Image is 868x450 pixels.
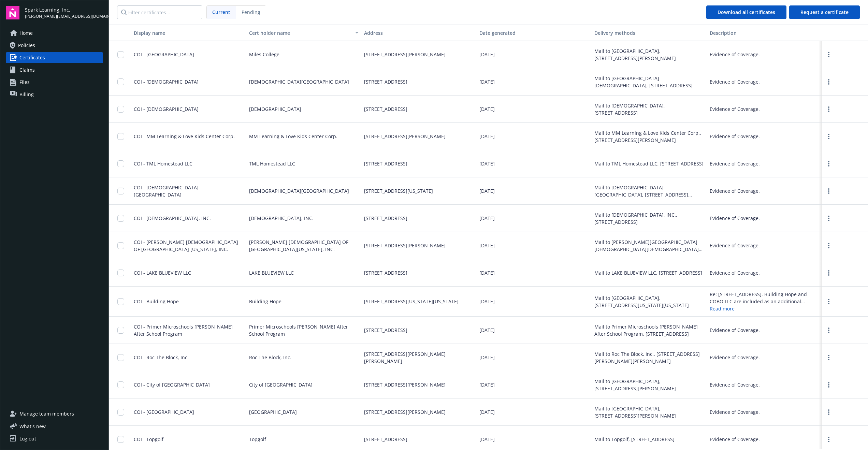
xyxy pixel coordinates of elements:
span: Certificates [19,52,45,63]
span: [DATE] [479,215,495,222]
span: [STREET_ADDRESS][PERSON_NAME] [364,408,446,416]
span: Pending [242,9,260,16]
div: Evidence of Coverage. [710,269,760,276]
button: Address [361,25,477,41]
div: Evidence of Coverage. [710,78,760,85]
button: Request a certificate [789,5,860,19]
span: [DATE] [479,408,495,416]
button: What's new [6,423,57,430]
span: COI - [DEMOGRAPHIC_DATA] [134,78,199,85]
div: Evidence of Coverage. [710,242,760,249]
input: Toggle Row Selected [117,133,124,140]
span: [PERSON_NAME][EMAIL_ADDRESS][DOMAIN_NAME] [25,13,103,19]
span: Primer Microschools [PERSON_NAME] After School Program [249,323,359,337]
div: Evidence of Coverage. [710,381,760,388]
button: Download all certificates [706,5,786,19]
span: COI - [PERSON_NAME] [DEMOGRAPHIC_DATA] OF [GEOGRAPHIC_DATA] [US_STATE], INC. [134,239,238,252]
span: [DATE] [479,78,495,85]
span: Current [212,9,230,16]
div: Cert holder name [249,29,351,37]
span: [GEOGRAPHIC_DATA] [249,408,297,416]
div: Evidence of Coverage. [710,408,760,416]
a: more [825,214,833,222]
a: more [825,408,833,416]
span: [STREET_ADDRESS] [364,215,407,222]
span: Miles College [249,51,279,58]
div: Evidence of Coverage. [710,215,760,222]
div: Description [710,29,820,37]
a: more [825,105,833,113]
span: [STREET_ADDRESS][US_STATE] [364,187,433,194]
div: Mail to [PERSON_NAME][GEOGRAPHIC_DATA][DEMOGRAPHIC_DATA][DEMOGRAPHIC_DATA][US_STATE], INC., [STRE... [594,238,704,253]
span: Claims [19,64,35,75]
div: Evidence of Coverage. [710,436,760,443]
span: [PERSON_NAME] [DEMOGRAPHIC_DATA] OF [GEOGRAPHIC_DATA][US_STATE], INC. [249,238,359,253]
input: Toggle Row Selected [117,270,124,276]
div: Evidence of Coverage. [710,105,760,113]
div: Address [364,29,474,37]
span: [DATE] [479,354,495,361]
div: Evidence of Coverage. [710,326,760,334]
a: more [825,381,833,389]
input: Toggle Row Selected [117,78,124,85]
a: Certificates [6,52,103,63]
a: more [825,50,833,59]
input: Toggle Row Selected [117,409,124,416]
input: Toggle Row Selected [117,160,124,167]
button: Display name [131,25,246,41]
input: Toggle Row Selected [117,381,124,388]
div: Evidence of Coverage. [710,133,760,140]
a: more [825,78,833,86]
div: Mail to TML Homestead LLC, [STREET_ADDRESS] [594,160,704,167]
span: [DATE] [479,269,495,276]
span: COI - [DEMOGRAPHIC_DATA] [134,106,199,112]
span: [STREET_ADDRESS][US_STATE][US_STATE] [364,298,459,305]
div: Mail to [DEMOGRAPHIC_DATA], INC., [STREET_ADDRESS] [594,211,704,226]
input: Toggle Row Selected [117,242,124,249]
span: COI - City of [GEOGRAPHIC_DATA] [134,381,210,388]
span: [DATE] [479,326,495,334]
span: Policies [18,40,35,51]
span: MM Learning & Love Kids Center Corp. [249,133,337,140]
span: [DEMOGRAPHIC_DATA], INC. [249,215,314,222]
span: [STREET_ADDRESS] [364,436,407,443]
a: more [825,269,833,277]
span: [STREET_ADDRESS][PERSON_NAME] [364,242,446,249]
div: Mail to [GEOGRAPHIC_DATA], [STREET_ADDRESS][PERSON_NAME] [594,405,704,419]
span: [DATE] [479,105,495,113]
span: [DATE] [479,51,495,58]
div: Mail to [GEOGRAPHIC_DATA], [STREET_ADDRESS][PERSON_NAME] [594,378,704,392]
span: Building Hope [249,298,281,305]
input: Toggle Row Selected [117,436,124,443]
div: Evidence of Coverage. [710,187,760,194]
a: more [825,242,833,250]
span: [DEMOGRAPHIC_DATA] [249,105,301,113]
span: Files [19,77,30,88]
a: Policies [6,40,103,51]
input: Toggle Row Selected [117,188,124,194]
span: COI - [DEMOGRAPHIC_DATA], INC. [134,215,211,221]
span: City of [GEOGRAPHIC_DATA] [249,381,313,388]
span: [STREET_ADDRESS] [364,269,407,276]
span: Roc The Block, Inc. [249,354,291,361]
span: Spark Learning, Inc. [25,6,103,13]
div: Mail to [GEOGRAPHIC_DATA][DEMOGRAPHIC_DATA], [STREET_ADDRESS] [594,75,704,89]
a: more [825,160,833,168]
a: Home [6,28,103,39]
span: [STREET_ADDRESS][PERSON_NAME] [364,51,446,58]
span: COI - [GEOGRAPHIC_DATA] [134,51,194,58]
div: Evidence of Coverage. [710,160,760,167]
button: Spark Learning, Inc.[PERSON_NAME][EMAIL_ADDRESS][DOMAIN_NAME] [25,6,103,19]
span: [STREET_ADDRESS][PERSON_NAME] [364,381,446,388]
span: COI - [GEOGRAPHIC_DATA] [134,409,194,415]
span: [STREET_ADDRESS] [364,105,407,113]
a: more [825,353,833,362]
span: [STREET_ADDRESS][PERSON_NAME] [364,133,446,140]
a: Read more [710,305,820,312]
div: Log out [19,433,36,444]
span: COI - Primer Microschools [PERSON_NAME] After School Program [134,323,233,337]
span: COI - [DEMOGRAPHIC_DATA][GEOGRAPHIC_DATA] [134,184,199,198]
span: [DATE] [479,381,495,388]
span: Pending [236,6,266,19]
span: TML Homestead LLC [249,160,295,167]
